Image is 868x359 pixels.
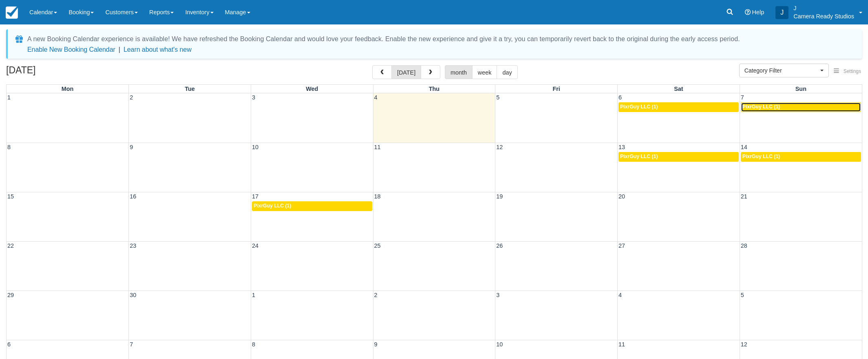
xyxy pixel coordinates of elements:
[129,193,137,200] span: 16
[129,94,134,101] span: 2
[373,144,382,150] span: 11
[740,94,745,101] span: 7
[7,193,15,200] span: 15
[129,292,137,298] span: 30
[495,94,500,101] span: 5
[829,66,866,77] button: Settings
[744,66,818,75] span: Category Filter
[251,242,259,249] span: 24
[793,4,854,12] p: J
[7,144,11,150] span: 8
[254,203,291,209] span: PixrGuy LLC (1)
[373,242,382,249] span: 25
[552,86,560,92] span: Fri
[620,154,658,159] span: PixrGuy LLC (1)
[618,193,626,200] span: 20
[251,292,256,298] span: 1
[129,144,134,150] span: 9
[497,65,517,79] button: day
[618,152,739,162] a: PixrGuy LLC (1)
[251,341,256,348] span: 8
[7,242,15,249] span: 22
[251,94,256,101] span: 3
[618,144,626,150] span: 13
[124,46,192,53] a: Learn about what's new
[251,144,259,150] span: 10
[7,341,11,348] span: 6
[373,94,378,101] span: 4
[775,6,788,19] div: J
[27,46,115,54] button: Enable New Booking Calendar
[742,154,780,159] span: PixrGuy LLC (1)
[795,86,806,92] span: Sun
[740,292,745,298] span: 5
[472,65,497,79] button: week
[793,12,854,20] p: Camera Ready Studios
[62,86,74,92] span: Mon
[373,292,378,298] span: 2
[495,292,500,298] span: 3
[7,94,11,101] span: 1
[495,193,504,200] span: 19
[740,341,748,348] span: 12
[445,65,473,79] button: month
[740,193,748,200] span: 21
[129,242,137,249] span: 23
[373,341,378,348] span: 9
[741,102,861,112] a: PixrGuy LLC (1)
[740,242,748,249] span: 28
[306,86,318,92] span: Wed
[618,102,739,112] a: PixrGuy LLC (1)
[745,9,751,15] i: Help
[6,65,109,80] h2: [DATE]
[741,152,861,162] a: PixrGuy LLC (1)
[620,104,658,110] span: PixrGuy LLC (1)
[252,201,372,211] a: PixrGuy LLC (1)
[7,292,15,298] span: 29
[185,86,195,92] span: Tue
[27,34,740,44] div: A new Booking Calendar experience is available! We have refreshed the Booking Calendar and would ...
[618,94,623,101] span: 6
[129,341,134,348] span: 7
[752,9,764,15] span: Help
[740,144,748,150] span: 14
[373,193,382,200] span: 18
[429,86,440,92] span: Thu
[674,86,683,92] span: Sat
[495,144,504,150] span: 12
[739,64,829,77] button: Category Filter
[391,65,421,79] button: [DATE]
[495,341,504,348] span: 10
[618,242,626,249] span: 27
[251,193,259,200] span: 17
[119,46,120,53] span: |
[844,68,861,74] span: Settings
[6,7,18,19] img: checkfront-main-nav-mini-logo.png
[618,292,623,298] span: 4
[618,341,626,348] span: 11
[742,104,780,110] span: PixrGuy LLC (1)
[495,242,504,249] span: 26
